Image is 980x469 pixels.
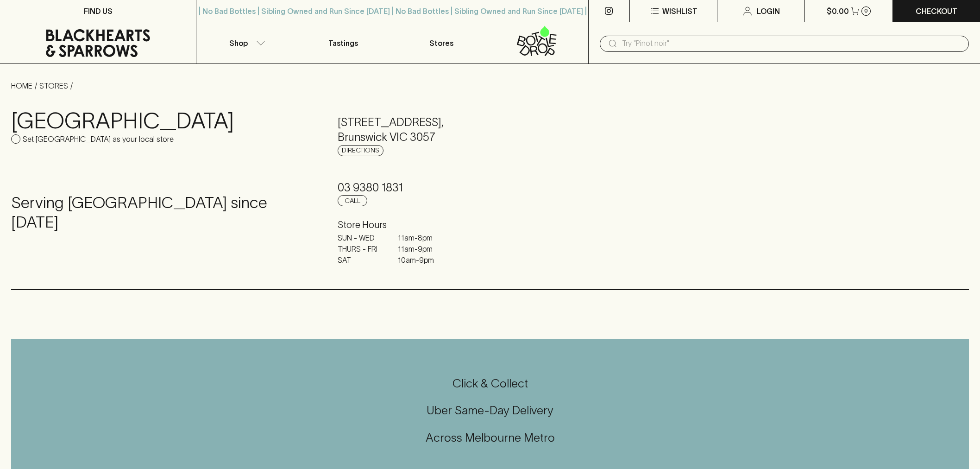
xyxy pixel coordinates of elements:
a: Call [338,195,367,206]
p: Shop [229,38,248,49]
p: 10am - 9pm [398,254,444,266]
p: SAT [338,254,384,266]
p: $0.00 [827,6,849,17]
p: Stores [429,38,453,49]
p: Tastings [328,38,358,49]
h4: Serving [GEOGRAPHIC_DATA] since [DATE] [11,193,315,232]
p: 11am - 8pm [398,232,444,243]
h5: [STREET_ADDRESS] , Brunswick VIC 3057 [338,115,642,145]
h3: [GEOGRAPHIC_DATA] [11,108,315,133]
a: HOME [11,82,32,90]
p: SUN - WED [338,232,384,243]
a: Stores [392,22,490,63]
h5: Across Melbourne Metro [11,430,969,445]
p: Login [757,6,780,17]
button: Shop [196,22,294,63]
a: STORES [39,82,68,90]
a: Tastings [295,22,392,63]
h5: 03 9380 1831 [338,180,642,195]
a: Directions [338,145,383,156]
p: FIND US [84,6,113,17]
h6: Store Hours [338,217,642,232]
input: Try "Pinot noir" [622,36,961,51]
p: 11am - 9pm [398,243,444,254]
h5: Uber Same-Day Delivery [11,403,969,418]
p: Set [GEOGRAPHIC_DATA] as your local store [23,133,174,145]
p: Wishlist [662,6,697,17]
p: Checkout [916,6,957,17]
p: 0 [864,8,868,13]
p: THURS - FRI [338,243,384,254]
h5: Click & Collect [11,376,969,391]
